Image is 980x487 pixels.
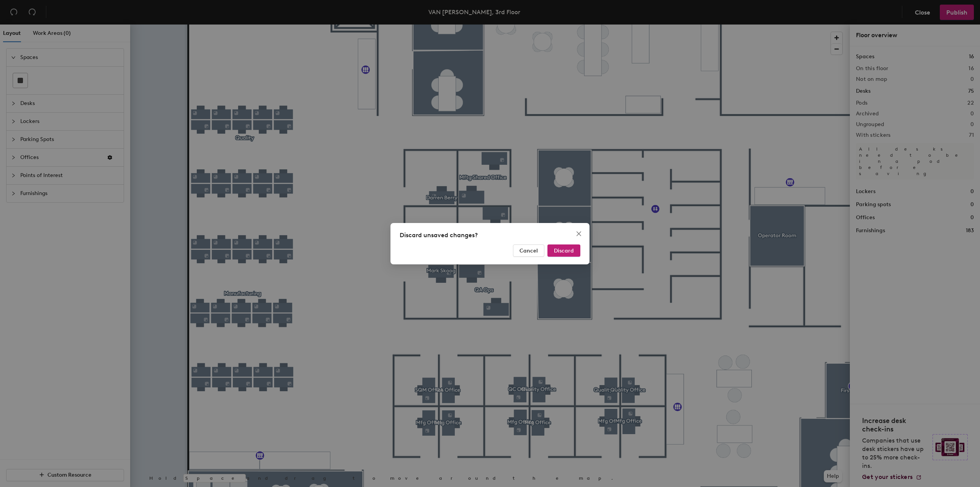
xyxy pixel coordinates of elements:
[554,247,574,254] span: Discard
[513,244,544,257] button: Cancel
[573,231,585,237] span: Close
[519,247,538,254] span: Cancel
[400,231,580,240] div: Discard unsaved changes?
[547,244,580,257] button: Discard
[573,228,585,240] button: Close
[576,231,582,237] span: close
